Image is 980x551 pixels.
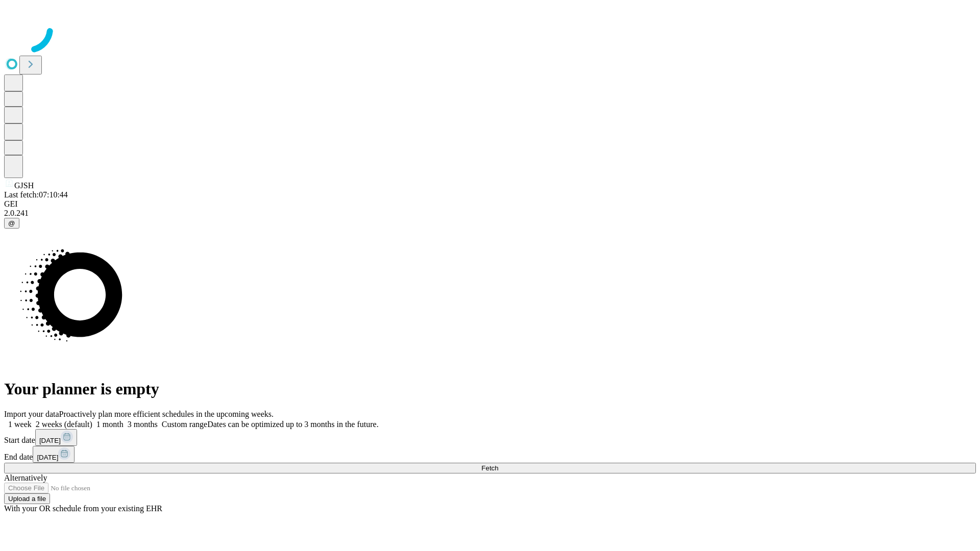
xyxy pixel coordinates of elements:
[4,473,47,482] span: Alternatively
[33,446,75,463] button: [DATE]
[4,218,19,229] button: @
[162,420,207,429] span: Custom range
[96,420,124,429] span: 1 month
[35,429,77,446] button: [DATE]
[36,420,92,429] span: 2 weeks (default)
[481,464,498,472] span: Fetch
[4,209,976,218] div: 2.0.241
[37,454,58,461] span: [DATE]
[4,446,976,463] div: End date
[4,493,50,504] button: Upload a file
[207,420,378,429] span: Dates can be optimized up to 3 months in the future.
[4,410,59,418] span: Import your data
[4,380,976,398] h1: Your planner is empty
[59,410,274,418] span: Proactively plan more efficient schedules in the upcoming weeks.
[8,420,32,429] span: 1 week
[128,420,158,429] span: 3 months
[4,199,976,209] div: GEI
[39,437,61,444] span: [DATE]
[4,429,976,446] div: Start date
[4,504,162,513] span: With your OR schedule from your existing EHR
[8,219,15,227] span: @
[14,181,34,190] span: GJSH
[4,190,68,199] span: Last fetch: 07:10:44
[4,463,976,473] button: Fetch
